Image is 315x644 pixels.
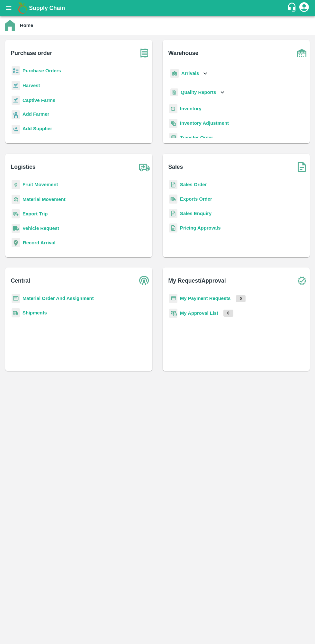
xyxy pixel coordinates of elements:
b: Add Supplier [22,126,52,131]
a: Inventory [180,106,202,111]
a: Material Order And Assignment [22,296,94,301]
img: inventory [169,119,177,128]
img: farmer [12,110,20,120]
img: shipments [12,308,20,318]
img: reciept [12,66,20,76]
img: home [5,20,15,31]
a: Purchase Orders [22,68,61,73]
b: Sales [168,162,183,171]
a: Harvest [22,83,40,88]
img: material [12,195,20,204]
b: Arrivals [181,71,199,76]
div: Arrivals [169,66,209,81]
b: Supply Chain [29,5,65,11]
img: recordArrival [12,238,20,247]
img: logo [16,2,29,14]
img: sales [169,209,177,218]
img: sales [169,223,177,233]
a: Sales Enquiry [180,211,212,216]
a: Export Trip [22,211,48,216]
img: fruit [12,180,20,189]
img: check [294,273,310,289]
a: Exports Order [180,196,212,202]
img: vehicle [12,224,20,233]
b: Warehouse [168,49,199,58]
div: Quality Reports [169,86,226,99]
a: My Payment Requests [180,296,231,301]
img: qualityReport [170,88,178,96]
b: Central [11,276,30,285]
div: customer-support [287,2,298,14]
div: account of current user [298,1,310,15]
img: payment [169,294,177,303]
img: warehouse [294,45,310,61]
b: My Request/Approval [168,276,226,285]
a: Supply Chain [29,4,287,13]
b: Quality Reports [181,90,216,95]
p: 0 [223,310,233,317]
img: purchase [136,45,152,61]
img: sales [169,180,177,189]
img: supplier [12,125,20,134]
img: whTransfer [169,133,177,142]
img: truck [136,159,152,175]
b: Home [20,23,33,28]
a: Captive Farms [22,98,55,103]
img: soSales [294,159,310,175]
a: Pricing Approvals [180,225,221,231]
img: whInventory [169,104,177,113]
a: Add Supplier [22,125,52,134]
a: Inventory Adjustment [180,121,229,126]
b: Add Farmer [22,112,49,117]
a: Shipments [22,310,47,315]
a: Transfer Order [180,135,213,140]
img: harvest [12,95,20,105]
a: Add Farmer [22,111,49,119]
img: shipments [169,195,177,204]
p: 0 [236,295,246,302]
a: Material Movement [22,197,66,202]
a: Vehicle Request [22,226,59,231]
a: Fruit Movement [22,182,58,187]
img: approval [169,308,177,318]
img: central [136,273,152,289]
a: Sales Order [180,182,207,187]
a: My Approval List [180,311,218,316]
img: delivery [12,209,20,219]
b: Purchase order [11,49,52,58]
img: whArrival [170,69,179,78]
b: Logistics [11,162,36,171]
a: Record Arrival [23,240,56,245]
img: harvest [12,81,20,90]
img: centralMaterial [12,294,20,303]
button: open drawer [1,1,16,15]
